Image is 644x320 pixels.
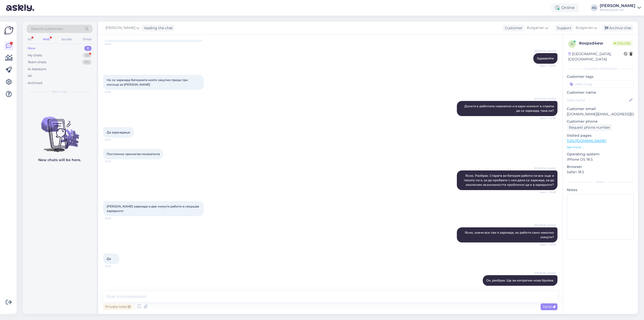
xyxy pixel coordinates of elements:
img: Askly Logo [4,26,14,35]
p: Visited pages [567,133,634,138]
div: Customer information [567,66,634,71]
input: Add name [567,97,628,103]
div: 0 [84,46,92,51]
div: Archive chat [602,25,633,31]
span: Seen ✓ 10:56 [537,116,556,120]
span: [PERSON_NAME] [534,166,556,170]
div: My chats [28,53,42,58]
p: Operating system [567,152,634,157]
div: AG [591,4,598,11]
div: Support [555,25,571,31]
span: 10:57 [105,160,124,163]
span: New chats [52,89,68,94]
div: Request phone number [567,124,612,131]
div: Extra [567,180,634,184]
div: Archived [28,81,42,86]
span: [PERSON_NAME] [534,271,556,275]
span: Ясно, значи все пак я зарежда, но работи само няколко минути? [465,231,555,239]
span: [PERSON_NAME] [534,223,556,227]
span: 10:56 [105,90,124,94]
p: See more ... [567,145,634,150]
div: Web [42,36,51,43]
p: Customer tags [567,74,634,79]
a: [URL][DOMAIN_NAME] [567,138,606,143]
div: All [28,74,32,79]
span: [PERSON_NAME] [534,49,556,53]
div: [GEOGRAPHIC_DATA], [GEOGRAPHIC_DATA] [568,51,624,62]
img: No chats [23,108,97,153]
p: New chats will be here. [38,157,81,163]
span: Да [107,257,111,261]
p: Browser [567,164,634,169]
p: Customer name [567,90,634,95]
span: o [571,42,573,46]
span: 10:59 [105,264,124,268]
p: Notes [567,187,634,193]
span: Seen ✓ 10:58 [537,243,556,246]
span: Seen ✓ 10:59 [537,286,556,290]
div: Online [551,3,579,12]
div: Private note [103,303,133,310]
span: 10:57 [105,138,124,142]
p: Customer phone [567,119,634,124]
p: Customer email [567,106,634,112]
p: iPhone OS 18.5 [567,157,634,162]
span: Да зареждаше [107,130,130,134]
span: Bulgarian [576,25,593,31]
div: # ovpxd4ew [579,40,612,46]
input: Add a tag [567,80,634,88]
span: 10:50 [105,42,124,46]
div: Team chats [28,60,46,65]
span: Bulgarian [527,25,544,31]
div: New [28,46,35,51]
span: Seen ✓ 10:58 [537,190,556,194]
div: Customer [503,25,522,31]
span: Не се зарежда батерията която закупих преди три месеца за [PERSON_NAME] [107,78,188,86]
span: Ок, разбрах. Ще ви изпратим нова бройка. [486,278,554,282]
div: Email [82,36,93,43]
span: [PERSON_NAME] [105,25,135,31]
span: Search customers [31,26,63,31]
span: [PERSON_NAME] [534,97,556,101]
div: leading the chat [142,25,173,31]
span: Досега е работила нормално и в един момент е спряла да се зарежда, така ли? [464,104,555,113]
span: 10:58 [105,217,124,220]
span: Ясно. Разбрах. Старата ви батерия работи ли все още и пазите ли я, за да пробвате с нея дали се з... [464,174,555,187]
span: Здравейте [537,56,554,60]
div: 10 [83,53,92,58]
p: [DOMAIN_NAME][EMAIL_ADDRESS][DOMAIN_NAME] [567,112,634,117]
div: [PERSON_NAME] [600,4,635,8]
div: 64 [82,60,92,65]
span: [PERSON_NAME] зарежда и две минути работи и свършва зарядното [107,204,200,213]
span: Seen ✓ 10:54 [537,64,556,68]
div: Socials [60,36,73,43]
span: Send [543,304,555,309]
div: All [27,36,32,43]
p: Safari 18.5 [567,169,634,175]
span: Online [612,41,632,46]
a: [PERSON_NAME]Batteryland Ltd [600,4,641,12]
span: Постоянно премигва показатела [107,152,160,156]
div: AI Assistant [28,67,46,72]
div: Batteryland Ltd [600,8,635,12]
